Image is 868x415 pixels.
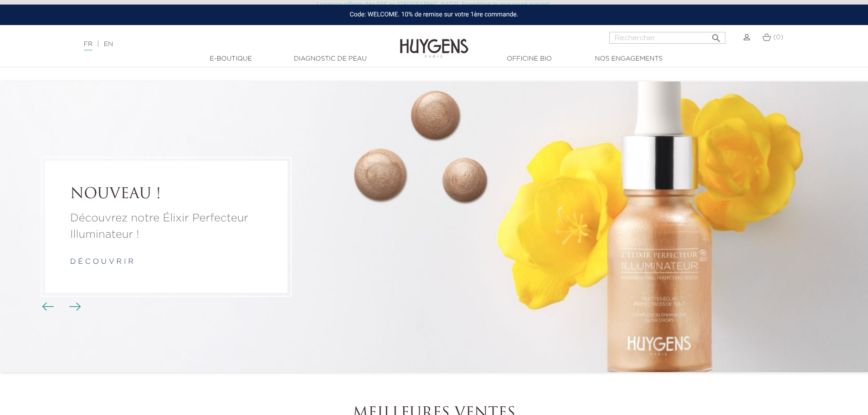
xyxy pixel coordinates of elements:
a: Officine Bio [484,54,575,64]
a: Nos engagements [583,54,674,64]
a: d é c o u v r i r [70,259,134,266]
i:  [711,30,722,41]
a: EN [104,41,113,47]
img: Huygens [400,24,468,59]
a: FR [84,41,92,51]
a: Diagnostic de peau [285,54,376,64]
div: | [79,39,355,50]
input: Rechercher [609,32,725,44]
a: E-Boutique [185,54,277,64]
a: Découvrez notre Élixir Perfecteur Illuminateur ! [70,210,262,243]
a: NOUVEAU ! [70,186,262,203]
div: Boutons du carrousel [46,300,75,314]
span: (0) [773,34,783,41]
button:  [708,29,724,41]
